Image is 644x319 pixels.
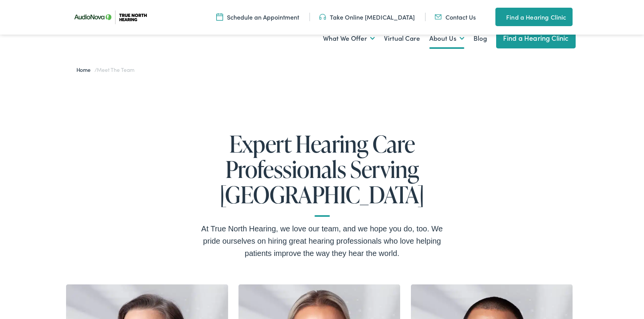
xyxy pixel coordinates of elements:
[323,24,375,53] a: What We Offer
[435,13,442,21] img: Mail icon in color code ffb348, used for communication purposes
[435,13,476,21] a: Contact Us
[473,24,487,53] a: Blog
[76,66,94,73] a: Home
[496,28,576,48] a: Find a Hearing Clinic
[97,66,134,73] span: Meet the Team
[199,223,445,259] div: At True North Hearing, we love our team, and we hope you do, too. We pride ourselves on hiring gr...
[76,66,134,73] span: /
[495,12,502,22] img: utility icon
[216,13,299,21] a: Schedule an Appointment
[319,13,415,21] a: Take Online [MEDICAL_DATA]
[384,24,420,53] a: Virtual Care
[216,13,223,21] img: Icon symbolizing a calendar in color code ffb348
[429,24,464,53] a: About Us
[199,131,445,217] h1: Expert Hearing Care Professionals Serving [GEOGRAPHIC_DATA]
[495,8,572,26] a: Find a Hearing Clinic
[319,13,326,21] img: Headphones icon in color code ffb348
